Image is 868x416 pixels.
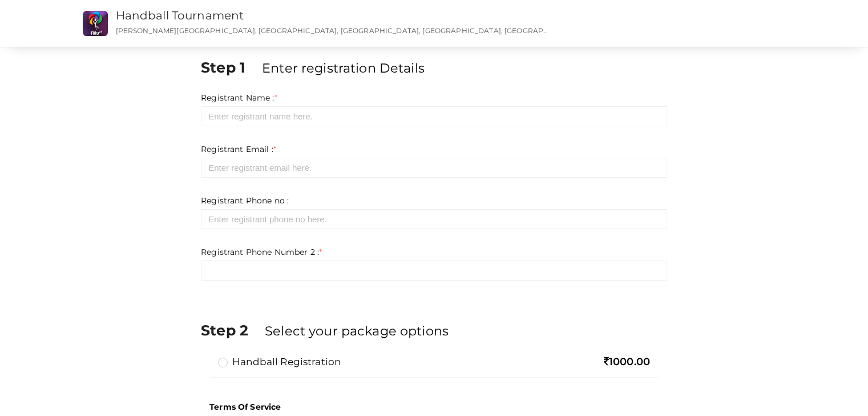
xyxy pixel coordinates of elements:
[262,59,425,77] label: Enter registration Details
[218,355,341,369] label: Handball Registration
[201,57,260,78] label: Step 1
[201,195,289,206] label: Registrant Phone no :
[201,209,667,229] input: Enter registrant phone no here.
[201,92,277,103] label: Registrant Name :
[201,143,276,155] label: Registrant Email :
[265,322,449,340] label: Select your package options
[201,158,667,178] input: Enter registrant email here.
[201,246,322,258] label: Registrant Phone Number 2 :
[604,355,650,368] span: 1000.00
[116,26,550,35] p: [PERSON_NAME][GEOGRAPHIC_DATA], [GEOGRAPHIC_DATA], [GEOGRAPHIC_DATA], [GEOGRAPHIC_DATA], [GEOGRAP...
[201,106,667,126] input: Enter registrant name here.
[201,320,263,341] label: Step 2
[83,11,108,36] img: VBMJAACV_small.png
[116,9,244,22] a: Handball Tournament
[209,401,659,413] p: Terms Of Service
